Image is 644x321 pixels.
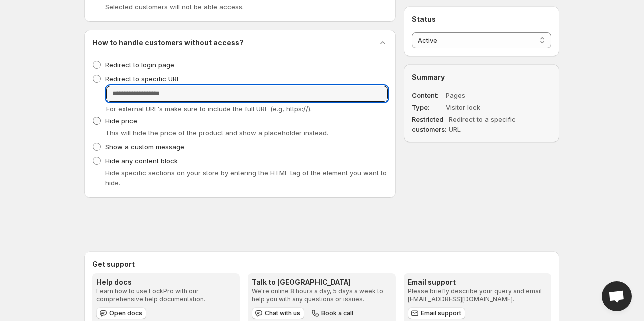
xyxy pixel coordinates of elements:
a: Open chat [602,281,632,311]
span: Hide specific sections on your store by entering the HTML tag of the element you want to hide. [105,169,387,187]
h3: Talk to [GEOGRAPHIC_DATA] [252,277,391,287]
button: Chat with us [252,307,304,319]
span: Hide any content block [105,157,178,165]
span: This will hide the price of the product and show a placeholder instead. [105,129,328,137]
span: Show a custom message [105,143,184,151]
dt: Content: [412,90,444,100]
span: Redirect to specific URL [105,75,180,83]
h3: Help docs [96,277,236,287]
p: Learn how to use LockPro with our comprehensive help documentation. [96,287,236,303]
p: Please briefly describe your query and email [EMAIL_ADDRESS][DOMAIN_NAME]. [408,287,547,303]
span: For external URL's make sure to include the full URL (e.g, https://). [106,105,312,113]
h2: How to handle customers without access? [92,38,244,48]
h2: Status [412,14,551,24]
span: Redirect to login page [105,61,174,69]
h3: Email support [408,277,547,287]
dt: Restricted customers: [412,114,447,134]
h2: Summary [412,72,551,82]
span: Email support [421,309,461,317]
a: Open docs [96,307,146,319]
dt: Type: [412,102,444,112]
span: Book a call [321,309,353,317]
p: We're online 8 hours a day, 5 days a week to help you with any questions or issues. [252,287,391,303]
button: Book a call [308,307,357,319]
span: Selected customers will not be able access. [105,3,244,11]
dd: Visitor lock [446,102,523,112]
h2: Get support [92,259,551,269]
dd: Pages [446,90,523,100]
dd: Redirect to a specific URL [449,114,526,134]
span: Open docs [109,309,142,317]
span: Hide price [105,117,137,125]
span: Chat with us [265,309,300,317]
a: Email support [408,307,465,319]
